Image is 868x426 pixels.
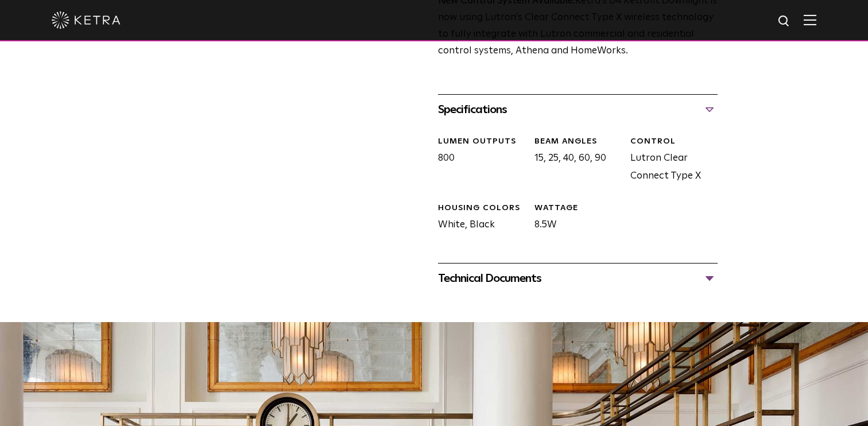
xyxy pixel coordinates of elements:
[534,136,622,148] div: Beam Angles
[438,100,718,119] div: Specifications
[804,14,816,25] img: Hamburger%20Nav.svg
[429,203,525,234] div: White, Black
[622,136,718,185] div: Lutron Clear Connect Type X
[534,203,622,214] div: WATTAGE
[526,203,622,234] div: 8.5W
[438,203,525,214] div: HOUSING COLORS
[526,136,622,185] div: 15, 25, 40, 60, 90
[630,136,718,148] div: CONTROL
[429,136,525,185] div: 800
[438,136,525,148] div: LUMEN OUTPUTS
[438,269,718,288] div: Technical Documents
[777,14,792,29] img: search icon
[52,11,121,29] img: ketra-logo-2019-white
